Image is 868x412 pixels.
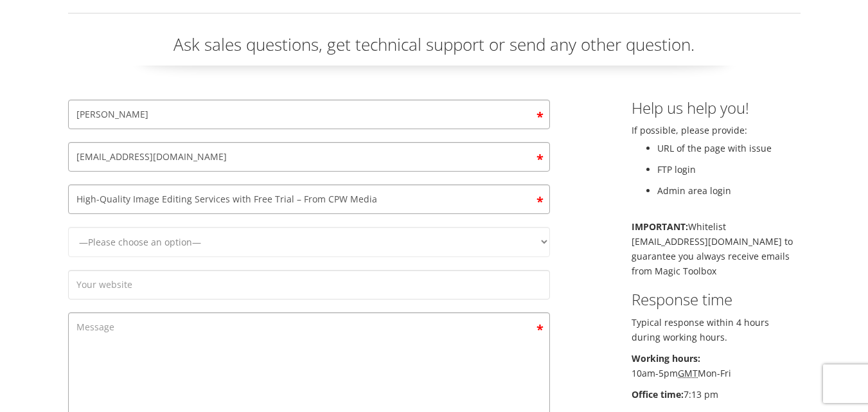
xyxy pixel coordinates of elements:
li: URL of the page with issue [657,141,801,156]
input: Email [68,142,550,172]
h3: Help us help you! [632,100,801,116]
input: Your website [68,270,550,300]
b: Working hours: [632,352,700,364]
p: 7:13 pm [632,387,801,402]
p: Whitelist [EMAIL_ADDRESS][DOMAIN_NAME] to guarantee you always receive emails from Magic Toolbox [632,219,801,278]
li: Admin area login [657,183,801,198]
p: 10am-5pm Mon-Fri [632,351,801,381]
h3: Response time [632,291,801,308]
li: FTP login [657,162,801,177]
b: Office time: [632,388,684,400]
acronym: Greenwich Mean Time [678,367,698,379]
p: Typical response within 4 hours during working hours. [632,315,801,345]
p: Ask sales questions, get technical support or send any other question. [68,33,801,66]
input: Your name [68,100,550,129]
b: IMPORTANT: [632,220,688,233]
input: Subject [68,184,550,214]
